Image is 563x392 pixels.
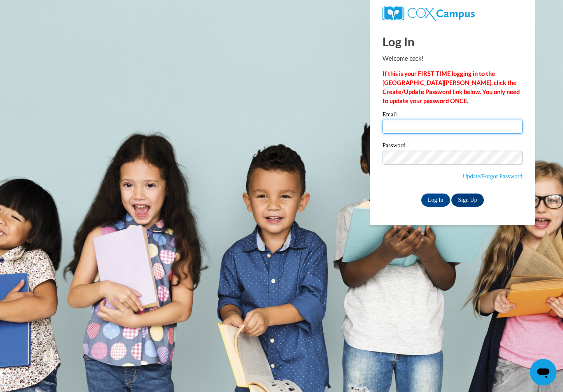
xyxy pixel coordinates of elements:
a: COX Campus [382,6,523,21]
label: Password [382,142,523,151]
label: Email [382,111,523,120]
iframe: Button to launch messaging window [530,359,556,385]
strong: If this is your FIRST TIME logging in to the [GEOGRAPHIC_DATA][PERSON_NAME], click the Create/Upd... [382,70,520,104]
h1: Log In [382,33,523,50]
a: Update/Forgot Password [463,173,523,179]
a: Sign Up [451,194,483,207]
p: Welcome back! [382,54,523,63]
input: Log In [421,194,450,207]
img: COX Campus [382,6,475,21]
